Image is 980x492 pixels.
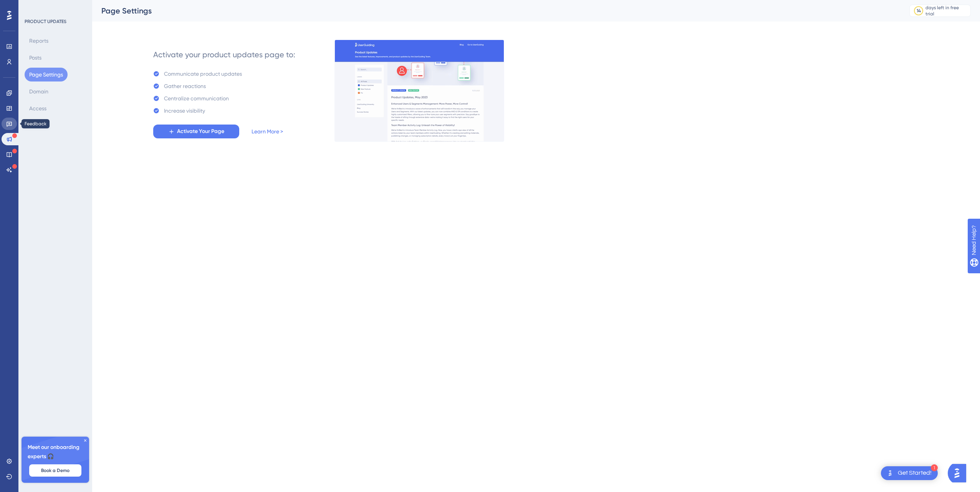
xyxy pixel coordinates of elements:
div: days left in free trial [925,5,968,17]
div: Activate your product updates page to: [153,49,295,60]
button: Activate Your Page [153,125,239,138]
div: Page Settings [101,5,890,16]
div: Gather reactions [164,81,206,91]
div: Communicate product updates [164,69,242,78]
span: Activate Your Page [177,127,224,136]
div: 14 [917,8,921,14]
div: Get Started! [898,469,932,477]
div: Centralize communication [164,94,229,103]
button: Domain [25,85,53,98]
iframe: UserGuiding AI Assistant Launcher [948,462,971,485]
span: Book a Demo [41,467,70,474]
button: Reports [25,34,53,48]
button: Page Settings [25,68,68,81]
div: 1 [931,464,938,471]
span: Need Help? [18,2,48,11]
button: Book a Demo [29,464,81,477]
div: Open Get Started! checklist, remaining modules: 1 [881,466,938,480]
img: launcher-image-alternative-text [886,469,895,478]
a: Learn More > [252,127,283,136]
div: PRODUCT UPDATES [25,18,66,25]
img: 253145e29d1258e126a18a92d52e03bb.gif [334,40,504,142]
button: Access [25,101,51,115]
div: Increase visibility [164,106,205,115]
span: Meet our onboarding experts 🎧 [28,443,83,461]
button: Posts [25,51,46,65]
